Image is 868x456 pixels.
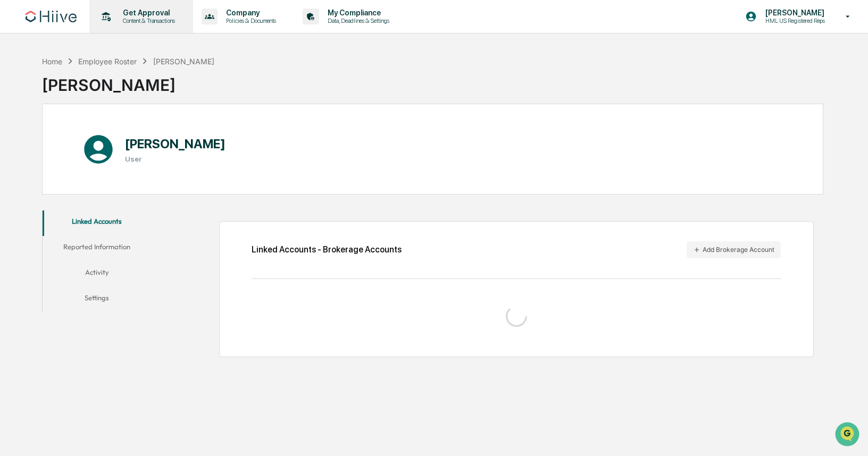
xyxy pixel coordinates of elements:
[11,135,19,143] div: 🖐️
[75,180,129,188] a: Powered byPylon
[125,136,226,151] h1: [PERSON_NAME]
[77,135,86,143] div: 🗄️
[319,9,395,17] p: My Compliance
[88,134,132,145] span: Attestations
[252,244,402,255] div: Linked Accounts - Brokerage Accounts
[42,57,62,66] div: Home
[153,57,214,66] div: [PERSON_NAME]
[319,17,395,24] p: Data, Deadlines & Settings
[78,57,137,66] div: Employee Roster
[757,9,830,17] p: [PERSON_NAME]
[21,154,67,165] span: Data Lookup
[757,17,830,24] p: HML US Registered Reps
[26,11,77,22] img: logo
[36,81,174,92] div: Start new chat
[181,85,194,97] button: Start new chat
[6,150,71,169] a: 🔎Data Lookup
[11,22,194,39] p: How can we help?
[11,155,19,164] div: 🔎
[687,241,781,258] button: Add Brokerage Account
[114,17,180,24] p: Content & Transactions
[73,130,136,149] a: 🗄️Attestations
[43,210,152,313] div: secondary tabs example
[834,421,863,450] iframe: Open customer support
[43,210,152,236] button: Linked Accounts
[125,155,226,163] h3: User
[21,134,69,145] span: Preclearance
[42,67,214,95] div: [PERSON_NAME]
[106,180,129,188] span: Pylon
[43,261,152,287] button: Activity
[11,81,30,100] img: 1746055101610-c473b297-6a78-478c-a979-82029cc54cd1
[114,9,180,17] p: Get Approval
[43,287,152,313] button: Settings
[218,17,281,24] p: Policies & Documents
[36,92,135,100] div: We're available if you need us!
[6,130,73,149] a: 🖐️Preclearance
[43,236,152,261] button: Reported Information
[218,9,281,17] p: Company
